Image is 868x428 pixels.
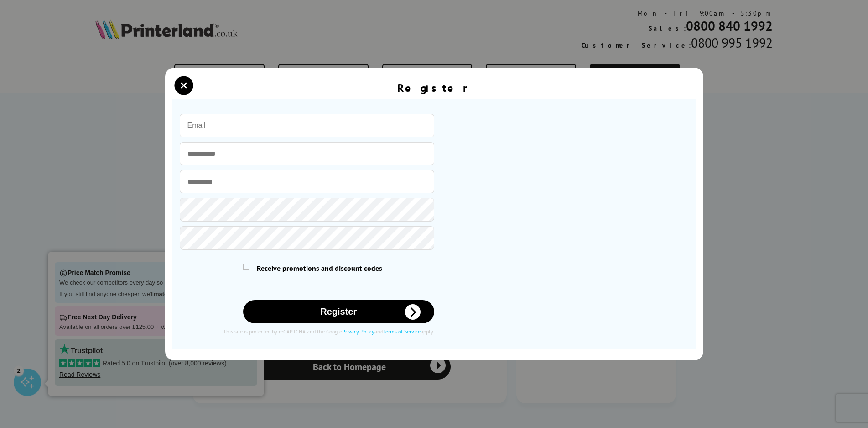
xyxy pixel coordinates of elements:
button: close modal [177,79,191,92]
div: Register [397,81,471,95]
span: Receive promotions and discount codes [257,264,382,273]
a: Privacy Policy [342,328,374,335]
input: Email [180,114,434,137]
div: This site is protected by reCAPTCHA and the Google and apply. [180,328,434,335]
a: Terms of Service [383,328,421,335]
button: Register [243,300,434,323]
